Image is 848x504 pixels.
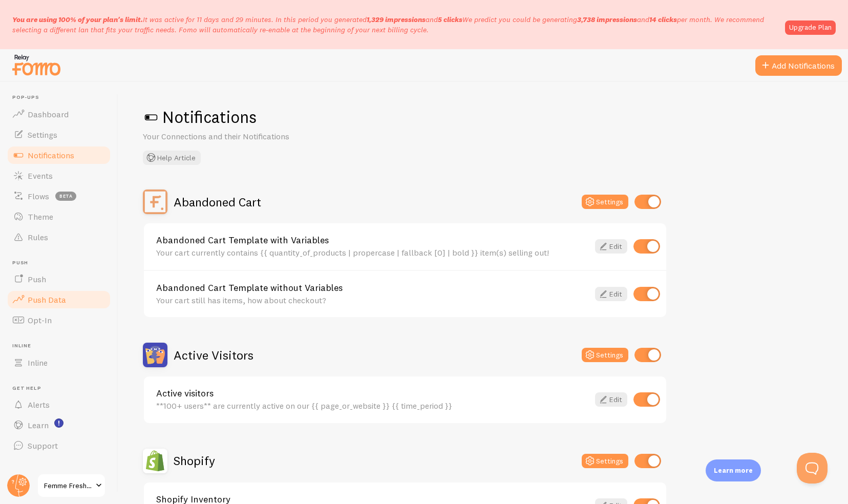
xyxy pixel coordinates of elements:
p: Your Connections and their Notifications [143,131,389,142]
button: Settings [582,195,628,209]
img: Shopify [143,449,167,473]
span: Support [28,440,58,451]
b: 5 clicks [438,15,462,24]
h2: Abandoned Cart [174,194,261,210]
div: Your cart still has items, how about checkout? [156,296,589,305]
span: Inline [28,358,48,368]
a: Rules [6,227,112,247]
span: and [367,15,462,24]
span: Theme [28,212,53,222]
iframe: Help Scout Beacon - Open [797,453,828,484]
span: Get Help [12,385,112,392]
span: Alerts [28,400,50,410]
img: fomo-relay-logo-orange.svg [11,52,62,78]
span: and [577,15,677,24]
span: Push [12,260,112,266]
p: Learn more [714,466,753,475]
a: Opt-In [6,310,112,330]
span: Events [28,171,53,181]
h2: Shopify [174,453,215,469]
a: Active visitors [156,389,589,398]
img: Abandoned Cart [143,190,167,214]
span: Opt-In [28,315,52,325]
span: Notifications [28,150,74,160]
a: Abandoned Cart Template with Variables [156,236,589,245]
a: Push Data [6,289,112,310]
h1: Notifications [143,107,823,128]
a: Theme [6,206,112,227]
span: You are using 100% of your plan's limit. [12,15,143,24]
span: Femme Fresh Finds [44,479,93,492]
a: Alerts [6,394,112,415]
span: Learn [28,420,49,430]
div: **100+ users** are currently active on our {{ page_or_website }} {{ time_period }} [156,401,589,410]
a: Upgrade Plan [785,20,836,35]
a: Edit [595,392,627,407]
a: Support [6,435,112,456]
span: Push Data [28,295,66,305]
div: Learn more [706,459,761,481]
div: Your cart currently contains {{ quantity_of_products | propercase | fallback [0] | bold }} item(s... [156,248,589,257]
a: Inline [6,352,112,373]
span: beta [55,192,76,201]
a: Shopify Inventory [156,495,589,504]
a: Edit [595,287,627,301]
button: Help Article [143,151,201,165]
b: 14 clicks [649,15,677,24]
span: Pop-ups [12,94,112,101]
a: Abandoned Cart Template without Variables [156,283,589,292]
button: Settings [582,454,628,468]
a: Settings [6,124,112,145]
a: Femme Fresh Finds [37,473,106,498]
span: Rules [28,232,48,242]
button: Settings [582,348,628,362]
span: Dashboard [28,109,69,119]
a: Push [6,269,112,289]
a: Edit [595,239,627,254]
p: It was active for 11 days and 29 minutes. In this period you generated We predict you could be ge... [12,14,779,35]
b: 1,329 impressions [367,15,426,24]
svg: <p>Watch New Feature Tutorials!</p> [54,418,63,428]
a: Flows beta [6,186,112,206]
h2: Active Visitors [174,347,253,363]
a: Events [6,165,112,186]
b: 3,738 impressions [577,15,637,24]
a: Dashboard [6,104,112,124]
span: Flows [28,191,49,201]
img: Active Visitors [143,343,167,367]
span: Inline [12,343,112,349]
span: Settings [28,130,57,140]
span: Push [28,274,46,284]
a: Learn [6,415,112,435]
a: Notifications [6,145,112,165]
